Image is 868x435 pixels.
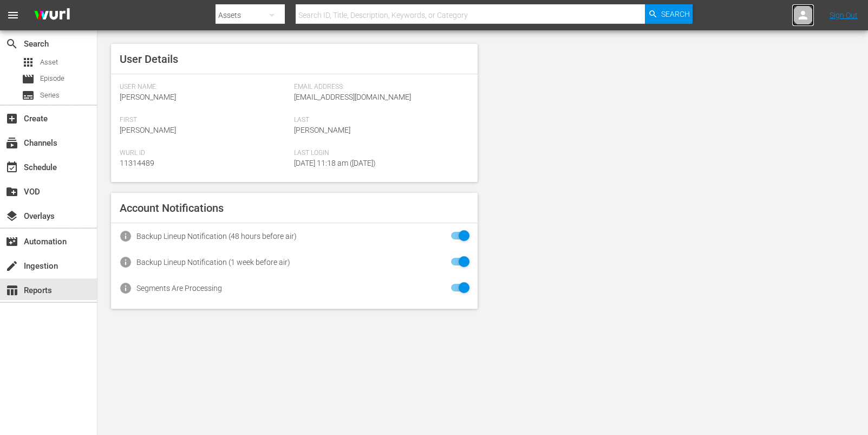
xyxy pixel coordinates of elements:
img: ans4CAIJ8jUAAAAAAAAAAAAAAAAAAAAAAAAgQb4GAAAAAAAAAAAAAAAAAAAAAAAAJMjXAAAAAAAAAAAAAAAAAAAAAAAAgAT5G... [26,3,78,28]
span: info [119,256,132,269]
span: Last [294,116,463,125]
span: Search [5,37,18,50]
span: Overlays [5,210,18,223]
span: Asset [22,56,35,69]
span: [PERSON_NAME] [120,93,176,101]
span: User Details [120,53,178,66]
span: User Name: [120,83,289,92]
span: Email Address: [294,83,463,92]
button: Search [645,4,693,24]
span: Episode [40,73,64,84]
span: Asset [40,57,58,68]
span: Reports [5,284,18,297]
span: Account Notifications [120,202,224,215]
span: Episode [22,73,35,86]
span: Ingestion [5,259,18,272]
div: Backup Lineup Notification (48 hours before air) [136,232,297,241]
div: Segments Are Processing [136,284,222,293]
span: First [120,116,289,125]
span: [PERSON_NAME] [294,126,350,134]
span: [DATE] 11:18 am ([DATE]) [294,159,376,167]
span: [EMAIL_ADDRESS][DOMAIN_NAME] [294,93,411,101]
span: Search [661,4,690,24]
span: Schedule [5,161,18,174]
span: Create [5,112,18,125]
span: Series [22,89,35,102]
span: Channels [5,137,18,150]
span: Series [40,90,60,101]
span: info [119,230,132,243]
span: VOD [5,185,18,198]
a: Sign Out [830,11,858,20]
span: Wurl Id [120,149,289,158]
span: menu [6,9,19,22]
span: [PERSON_NAME] [120,126,176,134]
span: info [119,282,132,295]
span: Automation [5,235,18,248]
span: Last Login [294,149,463,158]
div: Backup Lineup Notification (1 week before air) [136,258,290,267]
span: 11314489 [120,159,154,167]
